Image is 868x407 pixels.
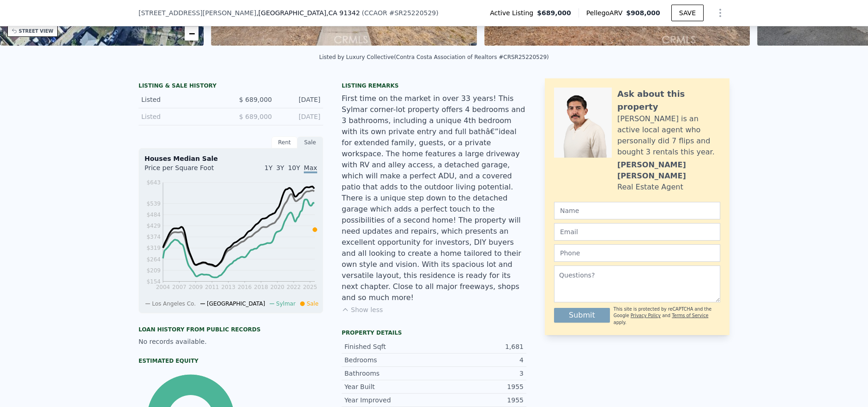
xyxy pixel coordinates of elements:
[617,182,683,193] div: Real Estate Agent
[146,179,161,186] tspan: $643
[342,305,383,314] button: Show less
[362,8,439,18] div: ( )
[139,357,323,365] div: Estimated Equity
[139,326,323,333] div: Loan history from public records
[364,9,387,17] span: CCAOR
[434,342,524,351] div: 1,681
[342,82,526,89] div: Listing remarks
[344,355,434,365] div: Bedrooms
[146,267,161,274] tspan: $209
[554,308,610,323] button: Submit
[342,93,526,303] div: First time on the market in over 33 years! This Sylmar corner-lot property offers 4 bedrooms and ...
[172,284,187,290] tspan: 2007
[287,284,301,290] tspan: 2022
[254,284,268,290] tspan: 2018
[271,136,297,148] div: Rent
[617,159,720,182] div: [PERSON_NAME] [PERSON_NAME]
[276,164,284,171] span: 3Y
[185,27,199,41] a: Zoom out
[344,342,434,351] div: Finished Sqft
[434,382,524,391] div: 1955
[434,369,524,378] div: 3
[631,313,661,318] a: Privacy Policy
[265,164,272,171] span: 1Y
[434,395,524,405] div: 1955
[288,164,300,171] span: 10Y
[344,395,434,405] div: Year Improved
[189,28,195,39] span: −
[617,88,720,113] div: Ask about this property
[146,245,161,251] tspan: $319
[586,8,627,18] span: Pellego ARV
[537,8,571,18] span: $689,000
[554,223,720,241] input: Email
[239,96,272,103] span: $ 689,000
[146,212,161,218] tspan: $484
[256,8,360,18] span: , [GEOGRAPHIC_DATA]
[146,201,161,207] tspan: $539
[303,284,317,290] tspan: 2025
[344,369,434,378] div: Bathrooms
[671,5,704,21] button: SAVE
[141,112,223,121] div: Listed
[146,223,161,229] tspan: $429
[145,163,231,178] div: Price per Square Foot
[239,113,272,120] span: $ 689,000
[342,329,526,336] div: Property details
[205,284,219,290] tspan: 2011
[434,355,524,365] div: 4
[276,301,295,307] span: Sylmar
[626,9,660,17] span: $908,000
[490,8,537,18] span: Active Listing
[297,136,323,148] div: Sale
[319,54,549,60] div: Listed by Luxury Collective (Contra Costa Association of Realtors #CRSR25220529)
[304,164,317,173] span: Max
[279,95,320,104] div: [DATE]
[279,112,320,121] div: [DATE]
[554,244,720,262] input: Phone
[270,284,284,290] tspan: 2020
[672,313,708,318] a: Terms of Service
[139,82,323,91] div: LISTING & SALE HISTORY
[156,284,170,290] tspan: 2004
[238,284,252,290] tspan: 2016
[146,234,161,240] tspan: $374
[617,113,720,158] div: [PERSON_NAME] is an active local agent who personally did 7 flips and bought 3 rentals this year.
[152,301,196,307] span: Los Angeles Co.
[614,306,720,326] div: This site is protected by reCAPTCHA and the Google and apply.
[19,28,54,35] div: STREET VIEW
[145,154,317,163] div: Houses Median Sale
[139,337,323,346] div: No records available.
[554,202,720,219] input: Name
[146,278,161,285] tspan: $154
[189,284,203,290] tspan: 2009
[344,382,434,391] div: Year Built
[207,301,265,307] span: [GEOGRAPHIC_DATA]
[389,9,436,17] span: # SR25220529
[307,301,319,307] span: Sale
[139,8,256,18] span: [STREET_ADDRESS][PERSON_NAME]
[141,95,223,104] div: Listed
[221,284,235,290] tspan: 2013
[146,256,161,263] tspan: $264
[326,9,360,17] span: , CA 91342
[711,4,729,22] button: Show Options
